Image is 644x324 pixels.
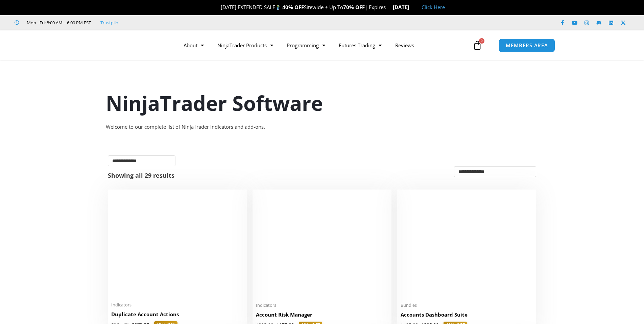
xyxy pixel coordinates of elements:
a: Reviews [388,38,421,53]
img: Account Risk Manager [256,193,388,298]
a: NinjaTrader Products [211,38,280,53]
h2: Duplicate Account Actions [111,311,243,318]
a: Trustpilot [100,19,120,27]
a: Accounts Dashboard Suite [401,311,533,322]
span: MEMBERS AREA [506,43,548,48]
strong: 40% OFF [282,4,304,10]
a: Futures Trading [332,38,388,53]
h2: Accounts Dashboard Suite [401,311,533,318]
img: 🎉 [215,5,220,10]
span: 0 [479,38,484,44]
span: Bundles [401,302,533,308]
h2: Account Risk Manager [256,311,388,318]
img: 🏌️‍♂️ [276,5,281,10]
img: Accounts Dashboard Suite [401,193,533,298]
a: Programming [280,38,332,53]
strong: [DATE] [393,4,415,10]
p: Showing all 29 results [108,172,174,178]
nav: Menu [177,38,471,53]
select: Shop order [454,166,536,177]
span: Mon - Fri: 8:00 AM – 6:00 PM EST [25,19,91,27]
strong: 70% OFF [343,4,365,10]
a: MEMBERS AREA [499,39,555,52]
a: Account Risk Manager [256,311,388,322]
div: Welcome to our complete list of NinjaTrader indicators and add-ons. [106,122,539,132]
a: About [177,38,211,53]
img: LogoAI | Affordable Indicators – NinjaTrader [80,33,152,57]
img: 🏭 [409,5,414,10]
a: Duplicate Account Actions [111,311,243,321]
a: 0 [462,35,492,55]
img: Duplicate Account Actions [111,193,243,298]
span: Indicators [256,302,388,308]
h1: NinjaTrader Software [106,89,539,117]
a: Click Here [422,4,445,10]
span: Indicators [111,302,243,308]
img: ⌛ [386,5,391,10]
span: [DATE] EXTENDED SALE Sitewide + Up To | Expires [214,4,393,10]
